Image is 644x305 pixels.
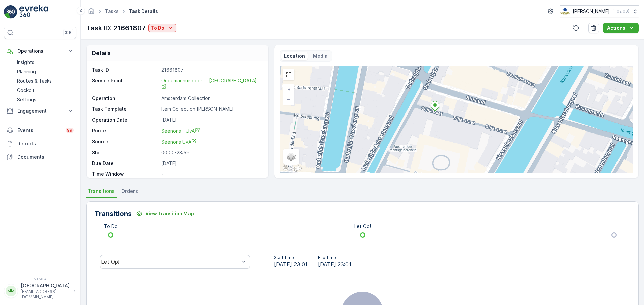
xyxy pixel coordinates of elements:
img: basis-logo_rgb2x.png [560,8,570,15]
img: Google [281,164,304,173]
p: ⌘B [65,30,72,35]
button: View Transition Map [132,208,198,219]
img: logo_light-DOdMpM7g.png [19,5,48,19]
a: Planning [14,67,76,76]
p: Settings [17,96,36,103]
a: Events99 [4,124,76,137]
p: [DATE] [161,117,261,123]
div: MM [6,286,16,296]
p: Actions [607,25,625,31]
p: Routes & Tasks [17,78,52,84]
p: Documents [17,154,74,160]
p: Let Op! [354,223,371,230]
p: Cockpit [17,87,35,94]
a: Tasks [105,8,119,14]
a: Open this area in Google Maps (opens a new window) [281,164,304,173]
p: Events [17,127,62,134]
p: Task ID: 21661807 [86,23,146,33]
p: Time Window [92,171,159,177]
button: Actions [603,23,639,33]
p: [GEOGRAPHIC_DATA] [21,282,70,289]
button: Operations [4,44,76,58]
span: [DATE] 23:01 [274,260,307,269]
p: Route [92,127,159,134]
button: MM[GEOGRAPHIC_DATA][EMAIL_ADDRESS][DOMAIN_NAME] [4,282,76,300]
p: Due Date [92,160,159,167]
img: logo [4,5,17,19]
p: ( +02:00 ) [612,9,629,14]
span: v 1.50.4 [4,277,76,281]
p: Task ID [92,67,159,73]
button: To Do [148,24,176,32]
a: Zoom Out [284,94,294,104]
span: Seenons UvA [161,139,197,145]
p: Insights [17,59,34,66]
p: Item Collection [PERSON_NAME] [161,106,261,112]
p: View Transition Map [145,210,194,217]
a: Documents [4,150,76,164]
div: Let Op! [101,259,239,265]
a: Cockpit [14,86,76,95]
a: Seenons - UvA [161,127,261,134]
p: 99 [67,128,72,133]
a: Reports [4,137,76,150]
p: Start Time [274,255,307,260]
p: Media [313,53,328,59]
p: [DATE] [161,160,261,167]
a: Routes & Tasks [14,76,76,86]
a: Zoom In [284,84,294,94]
p: Planning [17,68,36,75]
span: Seenons - UvA [161,128,200,134]
p: Service Point [92,77,159,91]
p: [EMAIL_ADDRESS][DOMAIN_NAME] [21,289,70,300]
p: Operation Date [92,117,159,123]
button: [PERSON_NAME](+02:00) [560,5,639,17]
a: Insights [14,58,76,67]
span: [DATE] 23:01 [318,260,351,269]
span: Orders [121,188,138,195]
span: Task Details [127,8,159,15]
p: Location [284,53,305,59]
p: Details [92,49,111,57]
a: Seenons UvA [161,138,261,145]
span: − [287,96,290,102]
p: Source [92,138,159,145]
p: To Do [104,223,118,230]
p: 00:00-23:59 [161,149,261,156]
p: [PERSON_NAME] [573,8,610,15]
span: Oudemanhuispoort - [GEOGRAPHIC_DATA] [161,78,257,90]
a: Oudemanhuispoort - UvA [161,77,261,91]
p: To Do [151,25,164,31]
a: View Fullscreen [284,70,294,80]
p: Shift [92,149,159,156]
p: Transitions [95,209,132,219]
p: Reports [17,140,74,147]
a: Layers [284,149,299,164]
button: Engagement [4,104,76,118]
p: Operations [17,48,63,54]
p: Task Template [92,106,159,112]
a: Homepage [88,10,95,16]
p: Engagement [17,108,63,115]
a: Settings [14,95,76,104]
span: Transitions [88,188,115,195]
p: End Time [318,255,351,260]
p: Amsterdam Collection [161,95,261,102]
p: - [161,171,261,177]
p: Operation [92,95,159,102]
span: + [287,86,290,92]
p: 21661807 [161,67,261,73]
